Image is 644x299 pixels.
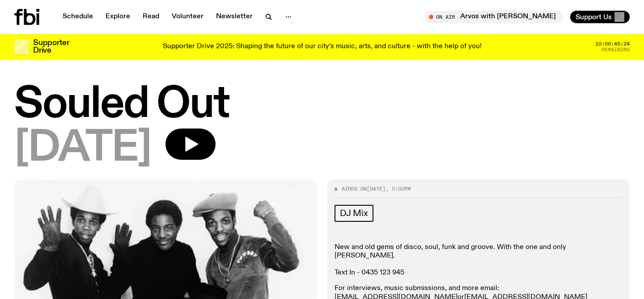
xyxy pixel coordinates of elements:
[137,11,165,23] a: Read
[424,11,563,23] button: On AirArvos with [PERSON_NAME]
[335,243,623,278] p: New and old gems of disco, soul, funk and groove. With the one and only [PERSON_NAME]. Text In - ...
[100,11,136,23] a: Explore
[57,11,98,23] a: Schedule
[602,47,630,52] span: Remaining
[367,185,386,192] span: [DATE]
[386,185,411,192] span: , 5:00pm
[576,13,612,21] span: Support Us
[166,11,209,23] a: Volunteer
[335,205,373,222] a: DJ Mix
[595,42,630,46] span: 10:06:45:24
[33,39,69,54] h3: Supporter Drive
[14,85,630,125] h1: Souled Out
[570,11,630,23] button: Support Us
[342,185,367,192] span: Aired on
[14,129,151,169] span: [DATE]
[340,208,368,218] span: DJ Mix
[211,11,258,23] a: Newsletter
[163,43,482,51] p: Supporter Drive 2025: Shaping the future of our city’s music, arts, and culture - with the help o...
